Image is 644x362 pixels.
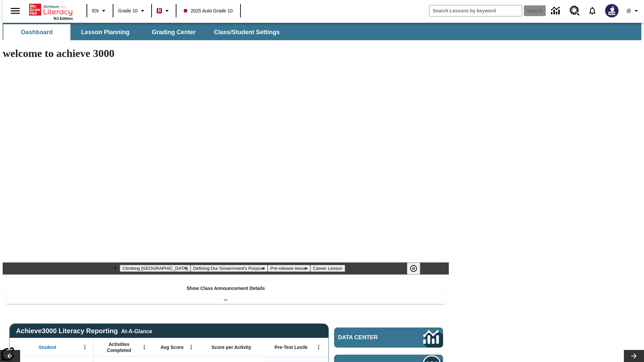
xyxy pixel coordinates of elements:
span: Avg Score [160,344,183,350]
button: Open Menu [314,342,324,352]
p: Show Class Announcement Details [186,285,265,292]
button: Profile/Settings [623,5,644,17]
div: At-A-Glance [121,327,152,335]
button: Slide 2 Defining Our Government's Purpose [191,265,268,272]
span: Student [39,344,56,350]
span: NJ Edition [54,16,73,20]
span: Achieve3000 Literacy Reporting [16,327,152,335]
div: Home [29,2,73,20]
button: Open Menu [80,342,90,352]
button: Open side menu [5,1,25,21]
span: Score per Activity [212,344,252,350]
img: Avatar [605,4,619,17]
button: Pause [407,262,420,275]
a: Home [29,3,73,16]
button: Open Menu [139,342,149,352]
button: Grading Center [140,24,207,40]
button: Class/Student Settings [209,24,285,40]
input: search field [429,5,522,16]
a: Data Center [334,327,443,348]
div: SubNavbar [3,23,641,40]
button: Grade: Grade 10, Select a grade [115,5,149,17]
span: 2025 Auto Grade 10 [184,7,232,14]
button: Dashboard [3,24,70,40]
button: Open Menu [186,342,196,352]
span: Pre-Test Lexile [275,344,308,350]
a: Data Center [547,2,566,20]
span: Activities Completed [97,341,141,353]
button: Slide 4 Career Lesson [310,265,345,272]
div: Pause [407,262,427,275]
span: B [158,6,161,15]
a: Resource Center, Will open in new tab [566,2,584,20]
span: @ [626,7,631,14]
span: Data Center [338,334,401,341]
button: Boost Class color is violet red. Change class color [154,5,174,17]
button: Slide 1 Climbing Mount Tai [120,265,190,272]
div: Show Class Announcement Details [6,281,445,304]
a: Notifications [584,2,601,19]
button: Lesson Planning [72,24,139,40]
button: Slide 3 Pre-release lesson [268,265,310,272]
h1: welcome to achieve 3000 [3,47,449,60]
button: Language: EN, Select a language [89,5,111,17]
button: Select a new avatar [601,2,623,19]
div: SubNavbar [3,24,286,40]
span: Grade 10 [118,7,138,14]
button: Lesson carousel, Next [624,350,644,362]
span: EN [92,7,99,14]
